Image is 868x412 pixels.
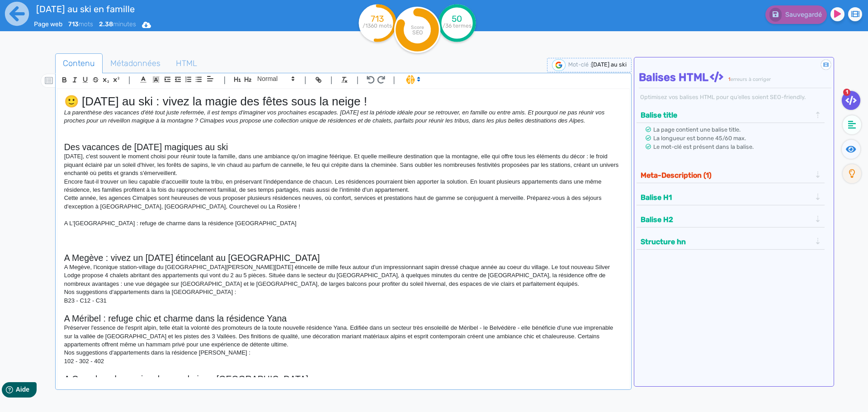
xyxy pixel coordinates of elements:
[638,168,824,183] div: Meta-Description (1)
[64,95,623,109] h1: 🙂 [DATE] au ski : vivez la magie des fêtes sous la neige !
[64,152,623,177] p: [DATE], c'est souvent le moment choisi pour réunir toute la famille, dans une ambiance qu'on imag...
[64,178,623,194] p: Encore faut-il trouver un lieu capable d'accueillir toute la tribu, en préservant l'indépendance ...
[168,53,205,74] a: HTML
[639,71,832,84] h4: Balises HTML
[204,73,217,84] span: Aligment
[393,74,395,86] span: |
[638,212,824,227] div: Balise H2
[568,61,591,68] span: Mot-clé :
[103,53,168,74] a: Métadonnées
[34,2,294,16] input: title
[64,313,623,324] h2: A Méribel : refuge chic et charme dans la résidence Yana
[68,20,79,28] b: 713
[99,20,136,28] span: minutes
[653,143,754,150] span: Le mot-clé est présent dans la balise.
[402,74,423,85] span: I.Assistant
[68,20,93,28] span: mots
[64,142,623,152] h2: Des vacances de [DATE] magiques au ski
[64,374,623,384] h2: A Courchevel : respirez le grand air au [GEOGRAPHIC_DATA]
[64,288,623,296] p: Nos suggestions d'appartements dans la [GEOGRAPHIC_DATA] :
[765,5,827,24] button: Sauvegardé
[638,190,814,205] button: Balise H1
[638,168,814,183] button: Meta-Description (1)
[64,324,623,349] p: Préserver l'essence de l'esprit alpin, telle était la volonté des promoteurs de la toute nouvelle...
[169,51,204,76] span: HTML
[223,74,226,86] span: |
[64,219,623,227] p: A L'[GEOGRAPHIC_DATA] : refuge de charme dans la résidence [GEOGRAPHIC_DATA]
[552,59,566,71] img: google-serp-logo.png
[728,76,731,82] span: 1
[128,74,131,86] span: |
[64,253,623,263] h2: A Megève : vivez un [DATE] étincelant au [GEOGRAPHIC_DATA]
[639,93,832,101] div: Optimisez vos balises HTML pour qu’elles soient SEO-friendly.
[843,89,850,96] span: 1
[638,190,824,205] div: Balise H1
[638,234,814,249] button: Structure hn
[591,61,627,68] span: [DATE] au ski
[64,194,623,211] p: Cette année, les agences Cimalpes sont heureuses de vous proposer plusieurs résidences neuves, où...
[99,20,113,28] b: 2.38
[411,24,424,30] tspan: Score
[638,234,824,249] div: Structure hn
[304,74,307,86] span: |
[443,23,472,29] tspan: /36 termes
[638,108,824,123] div: Balise title
[64,297,623,305] p: B23 - C12 - C31
[363,23,392,29] tspan: /1360 mots
[55,53,103,74] a: Contenu
[653,126,741,133] span: La page contient une balise title.
[330,74,333,86] span: |
[64,109,606,124] em: La parenthèse des vacances d'été tout juste refermée, il est temps d'imaginer vos prochaines esca...
[64,357,623,365] p: 102 - 302 - 402
[64,349,623,357] p: Nos suggestions d'appartements dans la résidence [PERSON_NAME] :
[638,108,814,123] button: Balise title
[731,76,771,82] span: erreurs à corriger
[356,74,359,86] span: |
[785,11,822,19] span: Sauvegardé
[103,51,168,76] span: Métadonnées
[64,263,623,288] p: A Megève, l'iconique station-village du [GEOGRAPHIC_DATA][PERSON_NAME][DATE] étincelle de mille f...
[638,212,814,227] button: Balise H2
[412,29,423,36] tspan: SEO
[653,135,746,142] span: La longueur est bonne 45/60 max.
[371,14,384,24] tspan: 713
[452,14,462,24] tspan: 50
[34,20,62,28] span: Page web
[56,51,102,76] span: Contenu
